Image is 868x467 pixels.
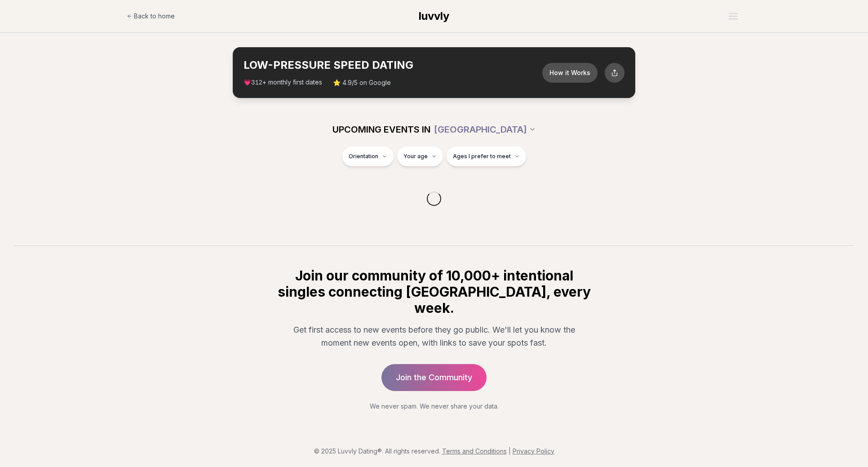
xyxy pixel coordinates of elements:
[403,153,428,160] span: Your age
[447,147,526,166] button: Ages I prefer to meet
[513,447,554,455] a: Privacy Policy
[381,364,487,391] a: Join the Community
[276,402,592,411] p: We never spam. We never share your data.
[542,63,598,83] button: How it Works
[7,447,861,456] p: © 2025 Luvvly Dating®. All rights reserved.
[333,78,391,87] span: ⭐ 4.9/5 on Google
[134,12,175,21] span: Back to home
[419,9,449,22] span: luvvly
[251,79,262,86] span: 312
[283,323,585,350] p: Get first access to new events before they go public. We'll let you know the moment new events op...
[434,120,536,139] button: [GEOGRAPHIC_DATA]
[509,447,511,455] span: |
[419,9,449,23] a: luvvly
[244,58,542,72] h2: LOW-PRESSURE SPEED DATING
[276,267,592,316] h2: Join our community of 10,000+ intentional singles connecting [GEOGRAPHIC_DATA], every week.
[244,78,322,87] span: 💗 + monthly first dates
[442,447,507,455] a: Terms and Conditions
[453,153,511,160] span: Ages I prefer to meet
[127,7,175,25] a: Back to home
[342,147,394,166] button: Orientation
[332,123,430,136] span: UPCOMING EVENTS IN
[349,153,378,160] span: Orientation
[725,9,741,23] button: Open menu
[397,147,443,166] button: Your age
